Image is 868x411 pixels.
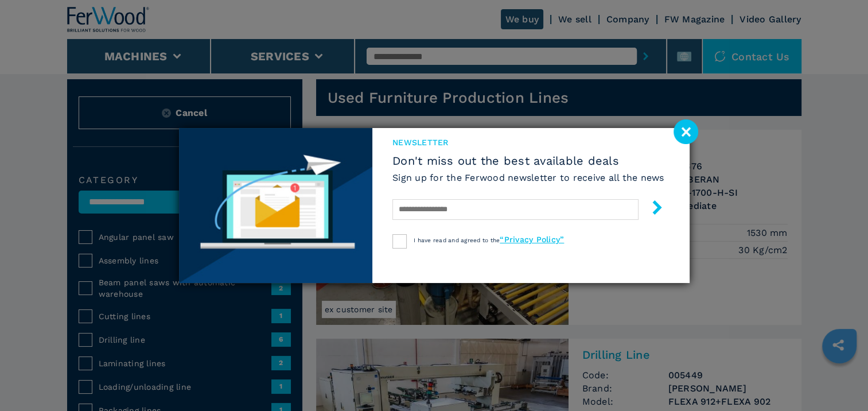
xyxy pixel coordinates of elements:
[392,154,664,168] span: Don't miss out the best available deals
[392,137,664,148] span: newsletter
[414,237,564,243] span: I have read and agreed to the
[639,196,664,223] button: submit-button
[179,128,373,283] img: Newsletter image
[500,235,564,244] a: “Privacy Policy”
[392,171,664,184] h6: Sign up for the Ferwood newsletter to receive all the news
